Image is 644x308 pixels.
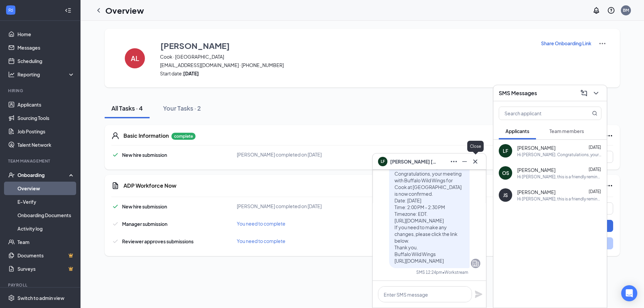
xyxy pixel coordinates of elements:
[122,152,167,158] span: New hire submission
[442,269,468,275] span: • Workstream
[160,40,532,52] button: [PERSON_NAME]
[459,156,470,167] button: Minimize
[17,172,69,178] div: Onboarding
[17,182,75,195] a: Overview
[592,89,600,97] svg: ChevronDown
[499,89,537,97] h3: SMS Messages
[502,170,509,176] div: OS
[17,249,75,262] a: DocumentsCrown
[580,89,588,97] svg: ComposeMessage
[237,221,285,227] span: You need to complete
[8,158,73,164] div: Team Management
[65,7,71,14] svg: Collapse
[17,125,75,138] a: Job Postings
[605,132,613,140] svg: Ellipses
[8,282,73,288] div: Payroll
[579,88,589,99] button: ComposeMessage
[160,40,230,51] h3: [PERSON_NAME]
[171,133,196,140] p: complete
[589,167,601,172] span: [DATE]
[237,151,322,158] span: [PERSON_NAME] completed on [DATE]
[472,259,480,267] svg: Company
[505,128,529,134] span: Applicants
[122,221,167,227] span: Manager submission
[517,144,555,151] span: [PERSON_NAME]
[450,158,458,166] svg: Ellipses
[237,238,285,244] span: You need to complete
[122,238,194,244] span: Reviewer approves submissions
[95,6,103,14] svg: ChevronLeft
[461,158,469,166] svg: Minimize
[123,132,169,139] h5: Basic Information
[8,295,15,301] svg: Settings
[607,6,615,14] svg: QuestionInfo
[605,182,613,190] svg: Ellipses
[467,141,484,152] div: Close
[111,237,119,245] svg: Checkmark
[623,7,629,13] div: BM
[598,40,606,48] img: More Actions
[517,196,601,202] div: Hi [PERSON_NAME], this is a friendly reminder. Your meeting with Buffalo Wild Wings for Server at...
[416,269,442,275] div: SMS 12:24pm
[8,88,73,94] div: Hiring
[17,54,75,68] a: Scheduling
[17,195,75,208] a: E-Verify
[160,70,532,77] span: Start date:
[475,290,483,298] svg: Plane
[163,104,201,112] div: Your Tasks · 2
[111,220,119,228] svg: Checkmark
[471,158,479,166] svg: Cross
[17,295,64,301] div: Switch to admin view
[17,235,75,249] a: Team
[17,138,75,151] a: Talent Network
[621,285,637,301] div: Open Intercom Messenger
[517,152,601,158] div: Hi [PERSON_NAME]. Congratulations, your meeting with Buffalo Wild Wings for Cook at [GEOGRAPHIC_D...
[17,27,75,41] a: Home
[111,182,119,190] svg: Document
[17,222,75,235] a: Activity log
[17,208,75,222] a: Onboarding Documents
[111,132,119,140] svg: User
[448,156,459,167] button: Ellipses
[8,71,15,78] svg: Analysis
[111,151,119,159] svg: Checkmark
[17,71,75,78] div: Reporting
[237,203,322,209] span: [PERSON_NAME] completed on [DATE]
[111,202,119,210] svg: Checkmark
[394,164,462,264] span: Hi [PERSON_NAME]. Congratulations, your meeting with Buffalo Wild Wings for Cook at [GEOGRAPHIC_D...
[541,40,592,47] button: Share Onboarding Link
[7,7,14,13] svg: WorkstreamLogo
[17,98,75,111] a: Applicants
[503,147,508,154] div: LF
[105,5,144,16] h1: Overview
[503,192,508,198] div: JS
[8,172,15,178] svg: UserCheck
[122,203,167,209] span: New hire submission
[118,40,152,77] button: AL
[517,174,601,180] div: Hi [PERSON_NAME], this is a friendly reminder. Your meeting with Buffalo Wild Wings for Server at...
[183,70,199,76] strong: [DATE]
[549,128,584,134] span: Team members
[111,104,143,112] div: All Tasks · 4
[499,107,579,120] input: Search applicant
[131,56,139,61] h4: AL
[390,158,437,165] span: [PERSON_NAME] [PERSON_NAME]
[541,40,591,47] p: Share Onboarding Link
[589,189,601,194] span: [DATE]
[517,189,555,195] span: [PERSON_NAME]
[160,53,532,60] span: Cook · [GEOGRAPHIC_DATA]
[592,111,597,116] svg: MagnifyingGlass
[589,145,601,150] span: [DATE]
[470,156,481,167] button: Cross
[17,41,75,54] a: Messages
[592,6,600,14] svg: Notifications
[517,167,555,173] span: [PERSON_NAME]
[123,182,176,189] h5: ADP Workforce Now
[17,262,75,275] a: SurveysCrown
[591,88,601,99] button: ChevronDown
[17,111,75,125] a: Sourcing Tools
[160,62,532,68] span: [EMAIL_ADDRESS][DOMAIN_NAME] · [PHONE_NUMBER]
